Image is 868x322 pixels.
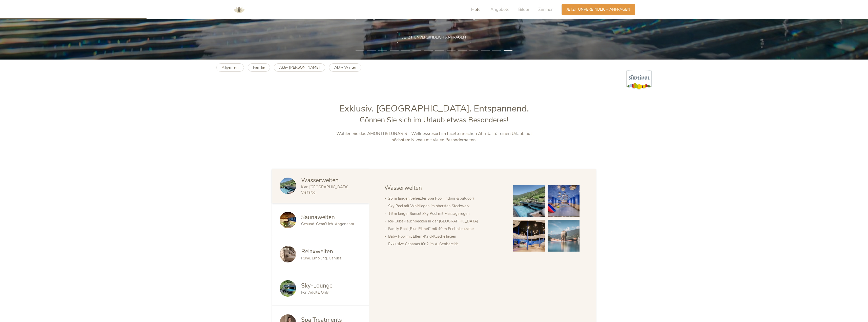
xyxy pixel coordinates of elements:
a: Allgemein [216,63,244,72]
li: Family Pool „Blue Planet“ mit 40 m Erlebnisrutsche [388,225,503,233]
a: Aktiv [PERSON_NAME] [274,63,325,72]
li: Baby Pool mit Eltern-Kind-Kuschelliegen [388,233,503,240]
b: Allgemein [222,65,239,70]
span: Angebote [490,7,509,12]
span: Saunawelten [301,213,335,221]
li: Sky Pool mit Whirlliegen im obersten Stockwerk [388,202,503,210]
b: Aktiv Winter [334,65,356,70]
span: Hotel [471,7,482,12]
img: Südtirol [626,70,652,90]
span: Sky-Lounge [301,282,333,290]
a: Familie [248,63,270,72]
span: Exklusiv. [GEOGRAPHIC_DATA]. Entspannend. [339,102,529,115]
p: Wählen Sie das AMONTI & LUNARIS – Wellnessresort im facettenreichen Ahrntal für einen Urlaub auf ... [328,130,540,143]
span: Wasserwelten [384,184,422,192]
img: AMONTI & LUNARIS Wellnessresort [232,2,247,17]
li: Ice-Cube-Tauchbecken in der [GEOGRAPHIC_DATA] [388,217,503,225]
span: Gönnen Sie sich im Urlaub etwas Besonderes! [360,115,508,125]
a: AMONTI & LUNARIS Wellnessresort [232,8,247,11]
span: Wasserwelten [301,176,339,184]
li: 25 m langer, beheizter Spa Pool (indoor & outdoor) [388,195,503,202]
a: Aktiv Winter [329,63,361,72]
b: Aktiv [PERSON_NAME] [279,65,320,70]
span: For. Adults. Only. [301,290,329,295]
b: Familie [253,65,265,70]
span: Zimmer [538,7,553,12]
span: Klar. [GEOGRAPHIC_DATA]. Vielfältig. [301,184,349,195]
span: Jetzt unverbindlich anfragen [567,7,630,12]
span: Ruhe. Erholung. Genuss. [301,256,342,261]
li: Exklusive Cabanas für 2 im Außenbereich [388,240,503,248]
span: Gesund. Gemütlich. Angenehm. [301,221,355,226]
span: Jetzt unverbindlich anfragen [402,35,466,40]
span: Relaxwelten [301,248,333,255]
span: Bilder [518,7,529,12]
li: 16 m langer Sunset Sky Pool mit Massageliegen [388,210,503,217]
